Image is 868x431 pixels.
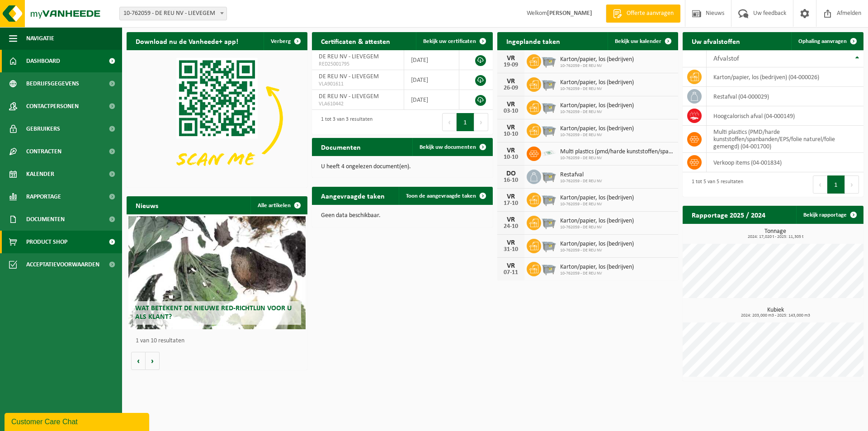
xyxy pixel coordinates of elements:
[502,223,520,230] div: 24-10
[547,10,592,17] strong: [PERSON_NAME]
[707,153,863,172] td: verkoop items (04-001834)
[312,32,399,50] h2: Certificaten & attesten
[560,148,674,156] span: Multi plastics (pmd/harde kunststoffen/spanbanden/eps/folie naturel/folie gemeng...
[560,102,634,109] span: Karton/papier, los (bedrijven)
[683,32,749,50] h2: Uw afvalstoffen
[312,187,394,204] h2: Aangevraagde taken
[26,118,60,140] span: Gebruikers
[541,76,557,91] img: WB-2500-GAL-GY-01
[560,241,634,248] span: Karton/papier, los (bedrijven)
[541,191,557,207] img: WB-2500-GAL-GY-01
[560,125,634,133] span: Karton/papier, los (bedrijven)
[502,177,520,184] div: 16-10
[26,27,54,50] span: Navigatie
[560,194,634,202] span: Karton/papier, los (bedrijven)
[502,216,520,223] div: VR
[319,100,397,108] span: VLA610442
[319,93,379,100] span: DE REU NV - LIEVEGEM
[541,122,557,137] img: WB-2500-GAL-GY-01
[319,81,397,88] span: VLA901611
[502,85,520,91] div: 26-09
[502,78,520,85] div: VR
[845,175,859,194] button: Next
[135,305,292,321] span: Wat betekent de nieuwe RED-richtlijn voor u als klant?
[502,108,520,114] div: 03-10
[319,61,397,68] span: RED25001795
[127,50,307,186] img: Download de VHEPlus App
[312,138,370,156] h2: Documenten
[541,53,557,68] img: WB-2500-GAL-GY-01
[26,72,79,95] span: Bedrijfsgegevens
[399,187,492,205] a: Toon de aangevraagde taken
[827,175,845,194] button: 1
[560,218,634,225] span: Karton/papier, los (bedrijven)
[502,270,520,276] div: 07-11
[26,140,61,163] span: Contracten
[606,5,680,23] a: Offerte aanvragen
[502,239,520,246] div: VR
[271,38,291,44] span: Verberg
[560,56,634,63] span: Karton/papier, los (bedrijven)
[321,213,484,219] p: Geen data beschikbaar.
[131,352,146,370] button: Vorige
[560,225,634,230] span: 10-762059 - DE REU NV
[26,185,61,208] span: Rapportage
[560,171,602,179] span: Restafval
[26,231,67,253] span: Product Shop
[423,38,476,44] span: Bekijk uw certificaten
[560,248,634,253] span: 10-762059 - DE REU NV
[502,147,520,154] div: VR
[687,307,863,318] h3: Kubiek
[497,32,569,50] h2: Ingeplande taken
[560,79,634,86] span: Karton/papier, los (bedrijven)
[502,154,520,161] div: 10-10
[136,338,303,344] p: 1 van 10 resultaten
[502,200,520,207] div: 17-10
[316,112,373,132] div: 1 tot 3 van 3 resultaten
[560,86,634,92] span: 10-762059 - DE REU NV
[26,50,60,72] span: Dashboard
[791,32,863,50] a: Ophaling aanvragen
[560,271,634,276] span: 10-762059 - DE REU NV
[707,67,863,87] td: karton/papier, los (bedrijven) (04-000026)
[560,156,674,161] span: 10-762059 - DE REU NV
[813,175,827,194] button: Previous
[707,87,863,106] td: restafval (04-000029)
[560,109,634,115] span: 10-762059 - DE REU NV
[687,235,863,239] span: 2024: 17,020 t - 2025: 11,305 t
[5,411,151,431] iframe: chat widget
[442,113,457,131] button: Previous
[502,62,520,68] div: 19-09
[474,113,488,131] button: Next
[416,32,492,50] a: Bekijk uw certificaten
[687,175,743,194] div: 1 tot 5 van 5 resultaten
[502,193,520,200] div: VR
[26,208,65,231] span: Documenten
[541,237,557,253] img: WB-2500-GAL-GY-01
[560,202,634,207] span: 10-762059 - DE REU NV
[319,73,379,80] span: DE REU NV - LIEVEGEM
[707,126,863,153] td: multi plastics (PMD/harde kunststoffen/spanbanden/EPS/folie naturel/folie gemengd) (04-001700)
[560,133,634,138] span: 10-762059 - DE REU NV
[502,246,520,253] div: 31-10
[502,55,520,62] div: VR
[560,63,634,69] span: 10-762059 - DE REU NV
[707,106,863,126] td: hoogcalorisch afval (04-000149)
[713,55,739,62] span: Afvalstof
[127,196,167,214] h2: Nieuws
[541,168,557,184] img: WB-2500-GAL-GY-01
[541,260,557,276] img: WB-2500-GAL-GY-01
[412,138,492,156] a: Bekijk uw documenten
[502,131,520,137] div: 10-10
[146,352,160,370] button: Volgende
[26,163,54,185] span: Kalender
[560,179,602,184] span: 10-762059 - DE REU NV
[406,193,476,199] span: Toon de aangevraagde taken
[502,124,520,131] div: VR
[687,228,863,239] h3: Tonnage
[404,70,459,90] td: [DATE]
[798,38,847,44] span: Ophaling aanvragen
[541,145,557,161] img: LP-SK-00500-LPE-16
[615,38,661,44] span: Bekijk uw kalender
